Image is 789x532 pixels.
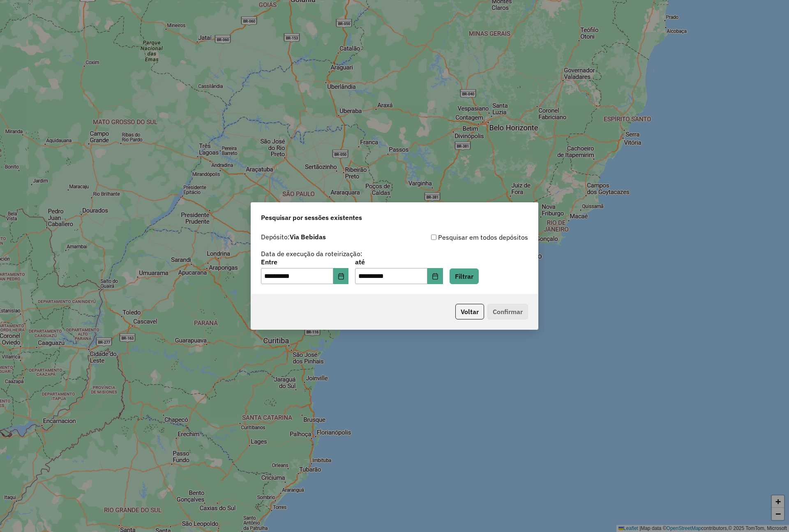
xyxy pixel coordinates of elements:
[261,257,348,267] label: Entre
[261,232,326,242] label: Depósito:
[427,268,443,285] button: Choose Date
[355,257,443,267] label: até
[261,249,362,259] label: Data de execução da roteirização:
[333,268,349,285] button: Choose Date
[290,233,326,241] strong: Via Bebidas
[261,213,362,222] span: Pesquisar por sessões existentes
[455,304,484,319] button: Voltar
[450,268,479,284] button: Filtrar
[394,232,528,242] div: Pesquisar em todos depósitos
